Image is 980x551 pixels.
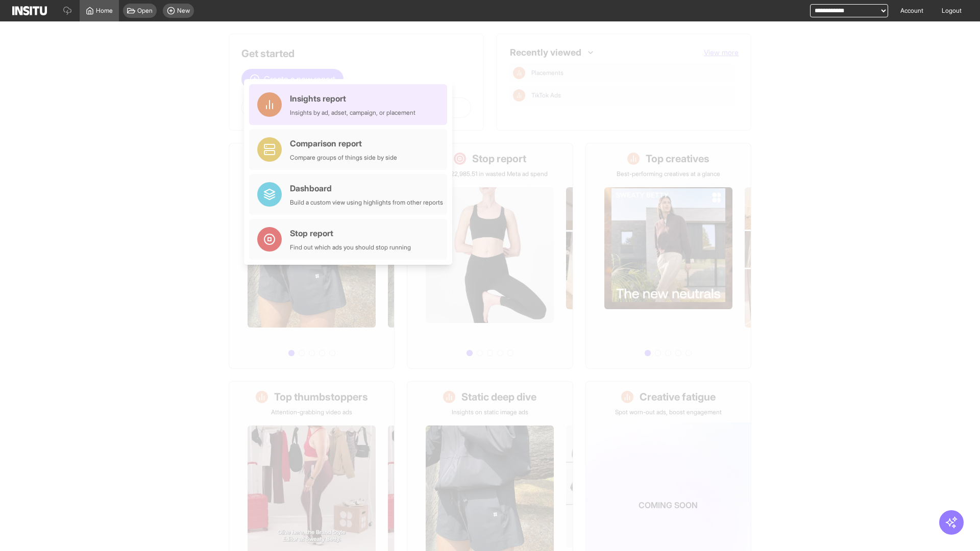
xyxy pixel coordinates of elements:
[290,182,443,194] div: Dashboard
[290,227,411,239] div: Stop report
[290,109,415,117] div: Insights by ad, adset, campaign, or placement
[290,137,397,149] div: Comparison report
[12,6,47,15] img: Logo
[290,92,415,105] div: Insights report
[290,198,443,207] div: Build a custom view using highlights from other reports
[290,243,411,252] div: Find out which ads you should stop running
[290,154,397,162] div: Compare groups of things side by side
[96,7,113,15] span: Home
[137,7,153,15] span: Open
[177,7,190,15] span: New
